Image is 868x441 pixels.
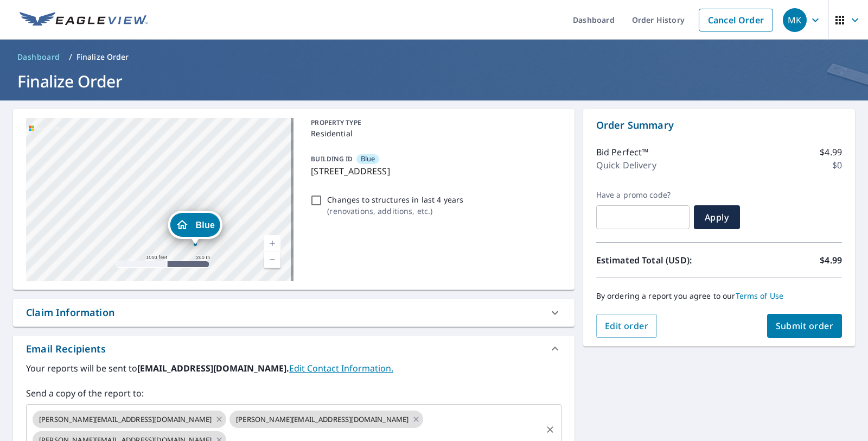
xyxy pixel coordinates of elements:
[229,411,423,428] div: [PERSON_NAME][EMAIL_ADDRESS][DOMAIN_NAME]
[26,387,561,400] label: Send a copy of the report to:
[13,336,575,362] div: Email Recipients
[327,194,463,205] p: Changes to structures in last 4 years
[542,422,558,437] button: Clear
[703,211,731,223] span: Apply
[596,146,649,159] p: Bid Perfect™
[820,146,842,159] p: $4.99
[196,221,215,229] span: Blue
[736,291,784,301] a: Terms of Use
[76,52,129,62] p: Finalize Order
[13,48,855,66] nav: breadcrumb
[137,362,289,374] b: [EMAIL_ADDRESS][DOMAIN_NAME].
[33,414,218,425] span: [PERSON_NAME][EMAIL_ADDRESS][DOMAIN_NAME]
[327,205,463,217] p: ( renovations, additions, etc. )
[26,305,114,320] div: Claim Information
[596,314,658,338] button: Edit order
[605,320,649,332] span: Edit order
[767,314,843,338] button: Submit order
[311,154,353,163] p: BUILDING ID
[13,48,65,66] a: Dashboard
[776,320,834,332] span: Submit order
[783,8,807,32] div: MK
[311,118,557,128] p: PROPERTY TYPE
[694,205,740,229] button: Apply
[264,251,280,268] a: Current Level 15, Zoom Out
[820,254,842,267] p: $4.99
[596,254,719,267] p: Estimated Total (USD):
[17,52,60,62] span: Dashboard
[832,159,842,172] p: $0
[596,118,842,133] p: Order Summary
[596,291,842,301] p: By ordering a report you agree to our
[596,159,656,172] p: Quick Delivery
[311,128,557,139] p: Residential
[20,12,148,28] img: EV Logo
[168,211,222,244] div: Dropped pin, building Blue, Residential property, 5819 S 19th St Tacoma, WA 98466
[264,235,280,251] a: Current Level 15, Zoom In
[361,154,375,164] span: Blue
[13,70,855,92] h1: Finalize Order
[26,362,561,375] label: Your reports will be sent to
[289,362,393,374] a: EditContactInfo
[13,299,575,326] div: Claim Information
[699,9,773,31] a: Cancel Order
[596,190,690,200] label: Have a promo code?
[311,165,557,178] p: [STREET_ADDRESS]
[33,411,226,428] div: [PERSON_NAME][EMAIL_ADDRESS][DOMAIN_NAME]
[69,51,72,64] li: /
[229,414,415,425] span: [PERSON_NAME][EMAIL_ADDRESS][DOMAIN_NAME]
[26,342,106,356] div: Email Recipients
